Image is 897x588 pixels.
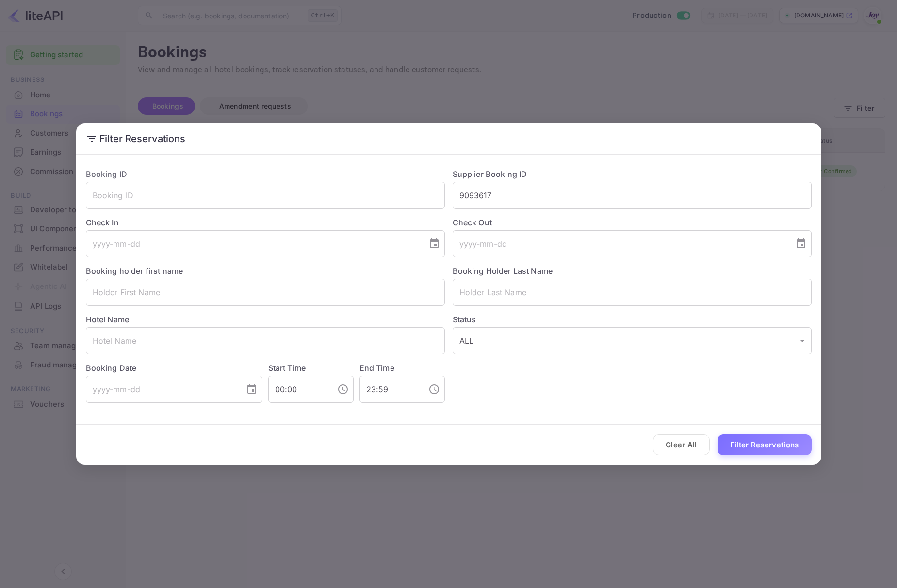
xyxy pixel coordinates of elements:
[359,363,394,373] label: End Time
[453,266,553,276] label: Booking Holder Last Name
[86,217,445,228] label: Check In
[86,230,421,257] input: yyyy-mm-dd
[86,182,445,209] input: Booking ID
[86,169,128,179] label: Booking ID
[718,434,812,455] button: Filter Reservations
[333,380,353,399] button: Choose time, selected time is 12:00 AM
[86,279,445,306] input: Holder First Name
[86,315,130,324] label: Hotel Name
[424,234,444,254] button: Choose date
[453,169,527,179] label: Supplier Booking ID
[76,123,821,154] h2: Filter Reservations
[653,434,710,455] button: Clear All
[453,327,812,354] div: ALL
[791,234,811,254] button: Choose date
[453,230,787,257] input: yyyy-mm-dd
[242,380,261,399] button: Choose date
[424,380,444,399] button: Choose time, selected time is 11:59 PM
[86,376,238,403] input: yyyy-mm-dd
[86,327,445,354] input: Hotel Name
[453,182,812,209] input: Supplier Booking ID
[359,376,421,403] input: hh:mm
[453,217,812,228] label: Check Out
[453,314,812,325] label: Status
[268,363,306,373] label: Start Time
[86,362,262,374] label: Booking Date
[453,279,812,306] input: Holder Last Name
[268,376,329,403] input: hh:mm
[86,266,183,276] label: Booking holder first name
